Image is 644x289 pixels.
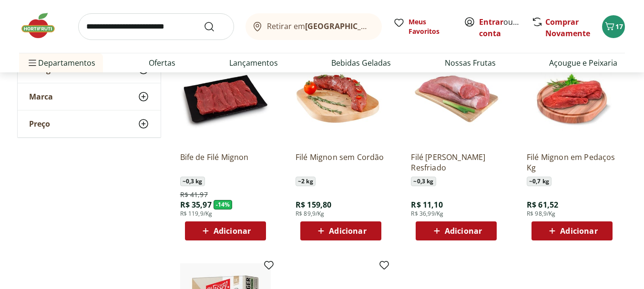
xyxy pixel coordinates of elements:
[296,152,386,173] a: Filé Mignon sem Cordão
[180,54,271,144] img: Bife de Filé Mignon
[411,199,442,210] span: R$ 11,10
[393,17,452,36] a: Meus Favoritos
[149,57,175,69] a: Ofertas
[180,152,271,173] a: Bife de Filé Mignon
[180,190,208,199] span: R$ 41,97
[602,15,625,38] button: Carrinho
[27,51,38,74] button: Menu
[329,227,366,235] span: Adicionar
[19,11,67,40] img: Hortifruti
[416,221,497,240] button: Adicionar
[527,152,617,173] a: Filé Mignon em Pedaços Kg
[479,17,532,39] a: Criar conta
[296,177,316,186] span: ~ 2 kg
[296,199,331,210] span: R$ 159,80
[204,21,226,32] button: Submit Search
[527,210,556,218] span: R$ 98,9/Kg
[296,54,386,144] img: Filé Mignon sem Cordão
[527,177,552,186] span: ~ 0,7 kg
[527,54,617,144] img: Filé Mignon em Pedaços Kg
[214,227,251,235] span: Adicionar
[532,221,613,240] button: Adicionar
[214,200,233,209] span: - 14 %
[409,17,452,36] span: Meus Favoritos
[560,227,597,235] span: Adicionar
[29,119,50,129] span: Preço
[331,57,391,69] a: Bebidas Geladas
[445,57,496,69] a: Nossas Frutas
[527,199,558,210] span: R$ 61,52
[479,17,503,27] a: Entrar
[549,57,617,69] a: Açougue e Peixaria
[411,54,501,144] img: Filé Mignon Suíno Resfriado
[180,177,205,186] span: ~ 0,3 kg
[29,92,53,101] span: Marca
[267,22,372,30] span: Retirar em
[185,221,266,240] button: Adicionar
[445,227,482,235] span: Adicionar
[545,17,590,39] a: Comprar Novamente
[411,152,501,173] a: Filé [PERSON_NAME] Resfriado
[411,177,436,186] span: ~ 0,3 kg
[180,210,213,218] span: R$ 119,9/Kg
[305,21,466,31] b: [GEOGRAPHIC_DATA]/[GEOGRAPHIC_DATA]
[245,13,382,40] button: Retirar em[GEOGRAPHIC_DATA]/[GEOGRAPHIC_DATA]
[615,22,623,31] span: 17
[18,110,161,137] button: Preço
[229,57,278,69] a: Lançamentos
[411,210,443,218] span: R$ 36,99/Kg
[78,13,234,40] input: search
[300,221,381,240] button: Adicionar
[18,83,161,110] button: Marca
[180,199,212,210] span: R$ 35,97
[27,51,95,74] span: Departamentos
[479,16,521,39] span: ou
[296,210,325,218] span: R$ 89,9/Kg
